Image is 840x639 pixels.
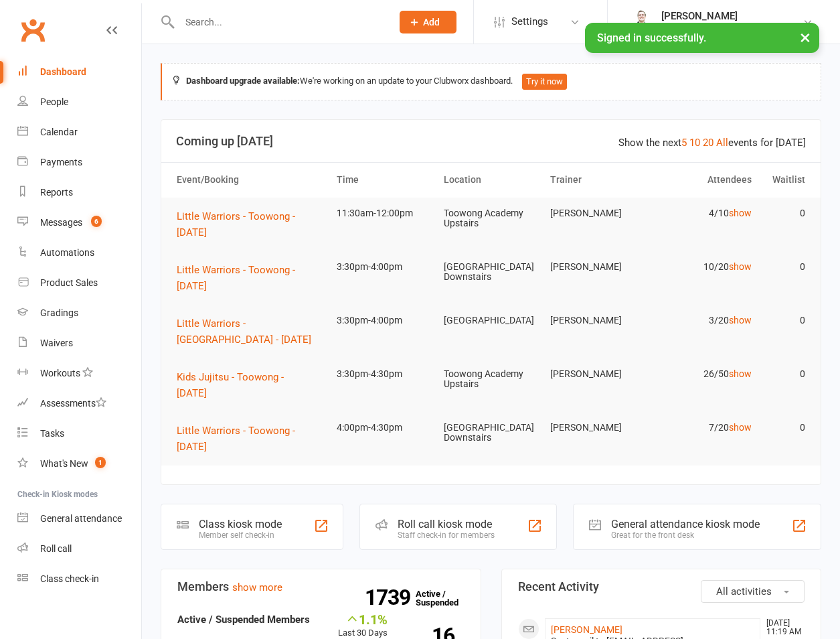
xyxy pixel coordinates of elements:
td: 7/20 [651,412,758,443]
a: What's New1 [17,449,141,479]
td: 0 [758,305,811,336]
button: All activities [701,580,805,603]
a: show more [232,581,282,593]
div: Martial Arts [GEOGRAPHIC_DATA] [661,22,803,34]
th: Waitlist [758,163,811,197]
button: × [793,23,817,52]
span: Signed in successfully. [597,31,706,44]
button: Little Warriors - [GEOGRAPHIC_DATA] - [DATE] [177,315,325,348]
div: Product Sales [40,277,98,288]
td: Toowong Academy Upstairs [438,198,544,240]
div: People [40,96,68,107]
a: Reports [17,177,141,208]
a: [PERSON_NAME] [551,624,622,635]
td: 0 [758,251,811,283]
span: Kids Jujitsu - Toowong - [DATE] [177,371,284,399]
div: Great for the front desk [611,530,760,540]
a: Calendar [17,117,141,147]
time: [DATE] 11:19 AM [760,619,804,636]
span: Little Warriors - Toowong - [DATE] [177,425,295,453]
input: Search... [175,13,382,31]
button: Add [400,11,456,33]
a: show [729,315,752,326]
td: 3:30pm-4:00pm [331,305,437,336]
a: Workouts [17,358,141,388]
a: 10 [689,137,700,149]
td: 10/20 [651,251,758,283]
td: 4/10 [651,198,758,229]
div: General attendance kiosk mode [611,518,760,530]
a: show [729,208,752,218]
div: Tasks [40,428,64,439]
div: Staff check-in for members [398,530,495,540]
a: Clubworx [16,13,50,47]
a: 20 [703,137,713,149]
th: Location [438,163,544,197]
div: Class kiosk mode [199,518,282,530]
a: Waivers [17,328,141,358]
a: show [729,261,752,272]
div: Show the next events for [DATE] [618,135,806,151]
a: People [17,87,141,117]
a: show [729,422,752,433]
span: All activities [716,585,772,597]
div: Dashboard [40,66,86,77]
div: Messages [40,217,82,228]
a: Payments [17,147,141,177]
div: Gradings [40,307,78,318]
div: [PERSON_NAME] [661,10,803,22]
h3: Members [177,580,465,593]
div: Assessments [40,398,106,409]
button: Little Warriors - Toowong - [DATE] [177,208,325,240]
img: thumb_image1644660699.png [628,9,655,35]
button: Kids Jujitsu - Toowong - [DATE] [177,369,325,401]
div: Roll call [40,543,72,554]
a: Roll call [17,534,141,564]
span: 1 [95,457,106,468]
td: [GEOGRAPHIC_DATA] [438,305,544,336]
span: Little Warriors - [GEOGRAPHIC_DATA] - [DATE] [177,317,311,346]
a: 5 [681,137,687,149]
strong: Active / Suspended Members [177,614,310,626]
td: 3/20 [651,305,758,336]
button: Little Warriors - Toowong - [DATE] [177,423,325,455]
button: Little Warriors - Toowong - [DATE] [177,262,325,294]
div: Reports [40,187,73,198]
td: 4:00pm-4:30pm [331,412,437,443]
div: Class check-in [40,573,99,584]
div: Waivers [40,338,73,348]
span: Little Warriors - Toowong - [DATE] [177,264,295,292]
td: [GEOGRAPHIC_DATA] Downstairs [438,412,544,454]
a: Class kiosk mode [17,564,141,594]
div: Automations [40,247,94,258]
strong: 1739 [365,587,416,608]
td: [PERSON_NAME] [544,412,651,443]
td: 3:30pm-4:00pm [331,251,437,283]
a: show [729,368,752,379]
th: Trainer [544,163,651,197]
td: 0 [758,412,811,443]
a: Messages 6 [17,208,141,238]
td: 3:30pm-4:30pm [331,358,437,390]
div: What's New [40,458,88,469]
div: 1.1% [338,612,388,626]
td: 0 [758,358,811,390]
a: Tasks [17,419,141,449]
th: Event/Booking [171,163,331,197]
button: Try it now [522,74,567,90]
td: [PERSON_NAME] [544,305,651,336]
span: Settings [511,7,548,37]
td: 11:30am-12:00pm [331,198,437,229]
a: 1739Active / Suspended [416,579,475,617]
a: General attendance kiosk mode [17,504,141,534]
td: [PERSON_NAME] [544,198,651,229]
td: 26/50 [651,358,758,390]
a: Dashboard [17,57,141,87]
a: All [716,137,728,149]
div: Member self check-in [199,530,282,540]
td: Toowong Academy Upstairs [438,358,544,401]
div: Workouts [40,368,80,378]
a: Gradings [17,298,141,328]
div: General attendance [40,513,122,524]
a: Automations [17,238,141,268]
